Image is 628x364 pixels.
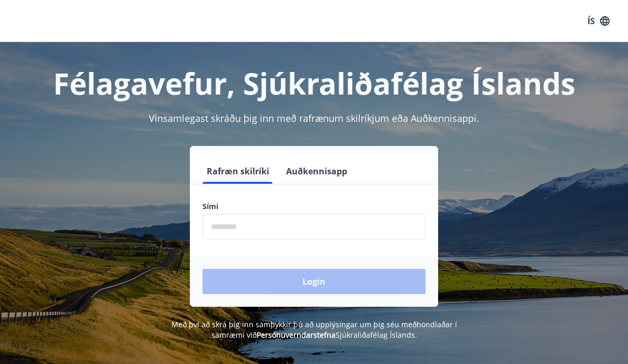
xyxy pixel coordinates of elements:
[13,63,615,103] h1: Félagavefur, Sjúkraliðafélag Íslands
[171,319,457,340] span: Með því að skrá þig inn samþykkir þú að upplýsingar um þig séu meðhöndlaðar í samræmi við Sjúkral...
[202,201,426,212] label: Sími
[282,159,351,184] button: Auðkennisapp
[202,159,274,184] button: Rafræn skilríki
[149,112,479,124] span: Vinsamlegast skráðu þig inn með rafrænum skilríkjum eða Auðkennisappi.
[582,12,615,30] button: ÍS
[257,330,336,340] a: Persónuverndarstefna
